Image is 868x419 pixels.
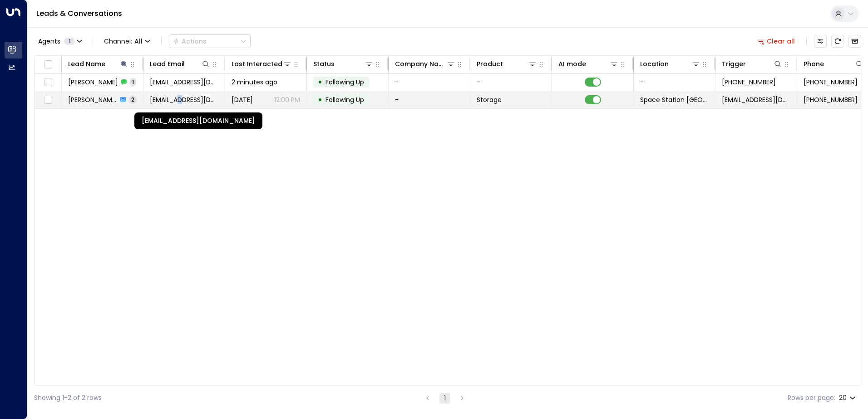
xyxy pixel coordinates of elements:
div: Status [313,58,335,69]
td: - [470,73,552,91]
span: Refresh [831,35,844,48]
span: +447521084166 [804,78,858,87]
td: - [634,73,715,91]
div: Location [640,58,700,69]
span: Agents [38,38,60,44]
span: +447521084166 [722,78,776,87]
button: Actions [169,34,251,48]
button: Clear all [754,35,799,48]
span: +447521084166 [804,95,858,104]
div: AI mode [558,58,586,69]
span: Following Up [325,95,364,104]
span: 1 [64,38,75,45]
div: Lead Email [150,58,185,69]
td: - [389,73,470,91]
div: Product [477,58,503,69]
span: Following Up [325,78,364,87]
div: Product [477,58,537,69]
span: 2 [129,96,137,103]
div: Phone [804,58,864,69]
button: Customize [814,35,827,48]
div: Lead Name [68,58,105,69]
div: Lead Email [150,58,210,69]
div: Company Name [395,58,446,69]
div: Last Interacted [232,58,292,69]
span: All [134,38,143,45]
div: Trigger [722,58,746,69]
div: Showing 1-2 of 2 rows [34,393,102,403]
button: Archived Leads [848,35,861,48]
span: Hannah Seifas [68,95,117,104]
td: - [389,91,470,108]
span: Toggle select row [42,77,54,88]
span: 1 [130,78,136,86]
div: Status [313,58,374,69]
span: hannahseifas@gmail.com [150,95,218,104]
div: Button group with a nested menu [169,34,251,48]
div: 20 [839,391,858,404]
div: [EMAIL_ADDRESS][DOMAIN_NAME] [134,112,262,129]
div: Lead Name [68,58,128,69]
button: Agents1 [34,35,85,48]
div: Phone [804,58,824,69]
div: Location [640,58,669,69]
span: Hannah Seifas [68,78,118,87]
span: Toggle select row [42,94,54,106]
label: Rows per page: [788,393,835,403]
div: AI mode [558,58,619,69]
span: Yesterday [232,95,253,104]
span: leads@space-station.co.uk [722,95,790,104]
span: hannahseifas@gmail.com [150,78,218,87]
div: Company Name [395,58,455,69]
span: 2 minutes ago [232,78,277,87]
button: Channel:All [100,35,154,48]
span: Space Station Solihull [640,95,709,104]
span: Channel: [100,35,154,48]
div: • [318,74,322,90]
nav: pagination navigation [422,392,468,404]
button: page 1 [439,393,450,404]
div: Last Interacted [232,58,282,69]
span: Toggle select all [42,59,54,70]
div: Trigger [722,58,782,69]
p: 12:00 PM [274,95,300,104]
span: Storage [477,95,502,104]
div: • [318,92,322,107]
a: Leads & Conversations [36,8,122,19]
div: Actions [173,37,207,45]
